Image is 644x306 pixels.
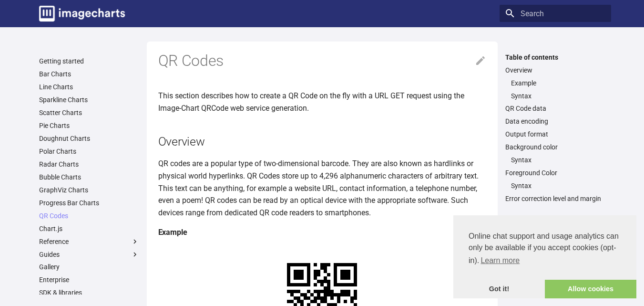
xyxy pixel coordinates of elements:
[505,156,605,164] nav: Background color
[158,226,486,239] h4: Example
[505,117,605,126] a: Data encoding
[545,280,636,299] a: allow cookies
[505,194,605,203] a: Error correction level and margin
[500,53,611,62] label: Table of contents
[505,130,605,138] a: Output format
[158,90,486,114] p: This section describes how to create a QR Code on the fly with a URL GET request using the Image-...
[39,288,139,297] a: SDK & libraries
[39,224,139,233] a: Chart.js
[39,263,139,271] a: Gallery
[158,51,486,71] h1: QR Codes
[505,143,605,151] a: Background color
[511,79,605,87] a: Example
[35,2,129,25] a: Image-Charts documentation
[39,57,139,65] a: Getting started
[39,160,139,169] a: Radar Charts
[39,83,139,91] a: Line Charts
[39,186,139,194] a: GraphViz Charts
[39,211,139,220] a: QR Codes
[511,92,605,100] a: Syntax
[39,250,139,259] label: Guides
[479,253,521,268] a: learn more about cookies
[39,134,139,143] a: Doughnut Charts
[469,231,621,268] span: Online chat support and usage analytics can only be available if you accept cookies (opt-in).
[505,79,605,100] nav: Overview
[39,173,139,181] a: Bubble Charts
[39,108,139,117] a: Scatter Charts
[39,199,139,207] a: Progress Bar Charts
[158,133,486,150] h2: Overview
[39,275,139,284] a: Enterprise
[39,70,139,78] a: Bar Charts
[511,181,605,190] a: Syntax
[453,280,545,299] a: dismiss cookie message
[39,237,139,246] label: Reference
[505,169,605,177] a: Foreground Color
[505,66,605,74] a: Overview
[505,104,605,113] a: QR Code data
[39,6,125,21] img: logo
[505,181,605,190] nav: Foreground Color
[500,5,611,22] input: Search
[39,121,139,130] a: Pie Charts
[39,95,139,104] a: Sparkline Charts
[500,53,611,203] nav: Table of contents
[158,158,486,219] p: QR codes are a popular type of two-dimensional barcode. They are also known as hardlinks or physi...
[511,156,605,164] a: Syntax
[453,215,636,298] div: cookieconsent
[39,147,139,156] a: Polar Charts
